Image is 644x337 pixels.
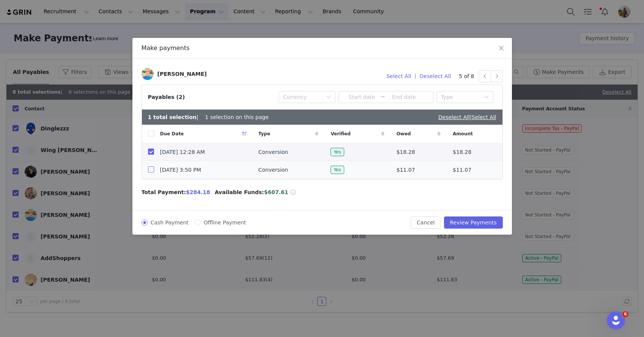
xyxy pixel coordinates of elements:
span: | [414,73,416,80]
span: Available Funds: [215,188,264,196]
span: Yes [331,148,344,156]
span: $284.18 [186,189,210,195]
span: $18.28 [397,148,415,156]
span: 6 [622,311,628,317]
i: icon: down [484,95,489,100]
div: Make payments [142,44,503,52]
a: [PERSON_NAME] [142,68,207,80]
div: | 1 selection on this page [148,113,269,121]
span: Conversion [258,166,288,174]
img: 22527d36-8c6b-4339-9794-b54bd6989df2.jpg [142,68,154,80]
article: Payables [142,85,503,179]
button: Close [491,38,512,59]
div: Currency [283,93,323,101]
span: Total Payment: [142,188,186,196]
div: Type [441,93,480,101]
button: Select All [383,70,414,82]
span: Yes [331,166,344,174]
button: Review Payments [444,216,503,229]
span: $11.07 [397,166,415,174]
span: Cash Payment [148,219,192,226]
button: Deselect All [416,70,454,82]
span: $607.61 [264,189,288,195]
i: icon: down [326,95,331,100]
span: Amount [453,130,473,137]
span: [DATE] 12:28 AM [160,148,205,156]
div: Payables (2) [148,93,185,101]
div: 5 of 8 [459,70,502,82]
input: Start date [343,93,381,101]
span: $18.28 [453,148,471,156]
i: icon: close [498,45,504,51]
span: $11.07 [453,166,471,174]
span: Verified [331,130,350,137]
span: Owed [397,130,411,137]
input: End date [385,93,423,101]
span: Due Date [160,130,184,137]
span: Type [258,130,270,137]
a: Select All [472,114,496,120]
button: Cancel [411,216,441,229]
iframe: Intercom live chat [607,311,625,329]
div: [PERSON_NAME] [157,71,207,77]
span: | [470,114,496,120]
span: Offline Payment [201,219,249,226]
a: Deselect All [438,114,470,120]
span: [DATE] 3:50 PM [160,166,201,174]
b: 1 total selection [148,114,197,120]
span: Conversion [258,148,288,156]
